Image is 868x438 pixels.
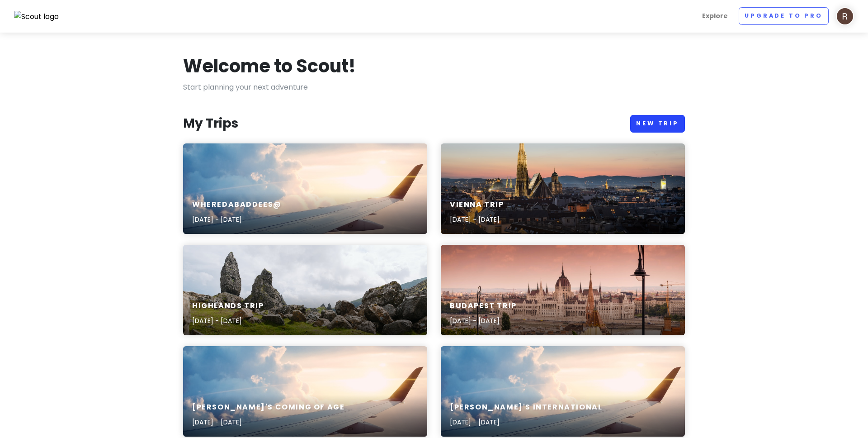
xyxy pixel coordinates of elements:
[192,200,282,209] h6: WhereDaBaddees@
[192,417,344,427] p: [DATE] - [DATE]
[183,143,427,234] a: aerial photography of airlinerWhereDaBaddees@[DATE] - [DATE]
[183,54,356,78] h1: Welcome to Scout!
[739,7,829,25] a: Upgrade to Pro
[450,301,517,311] h6: Budapest Trip
[441,346,685,437] a: aerial photography of airliner[PERSON_NAME]'s International[DATE] - [DATE]
[14,11,59,23] img: Scout logo
[183,115,238,132] h3: My Trips
[450,403,602,412] h6: [PERSON_NAME]'s International
[698,7,731,25] a: Explore
[183,245,427,335] a: a grassy area with rocks and grass on a cloudy dayHighlands Trip[DATE] - [DATE]
[192,316,264,326] p: [DATE] - [DATE]
[192,214,282,224] p: [DATE] - [DATE]
[183,81,685,93] p: Start planning your next adventure
[441,143,685,234] a: aerial photography of city buildingsVienna Trip[DATE] - [DATE]
[450,200,504,209] h6: Vienna Trip
[450,316,517,326] p: [DATE] - [DATE]
[630,115,685,133] a: New Trip
[450,214,504,224] p: [DATE] - [DATE]
[192,301,264,311] h6: Highlands Trip
[183,346,427,437] a: aerial photography of airliner[PERSON_NAME]'s coming of age[DATE] - [DATE]
[192,403,344,412] h6: [PERSON_NAME]'s coming of age
[450,417,602,427] p: [DATE] - [DATE]
[441,245,685,335] a: cathedral during daytimeBudapest Trip[DATE] - [DATE]
[836,7,854,25] img: User profile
